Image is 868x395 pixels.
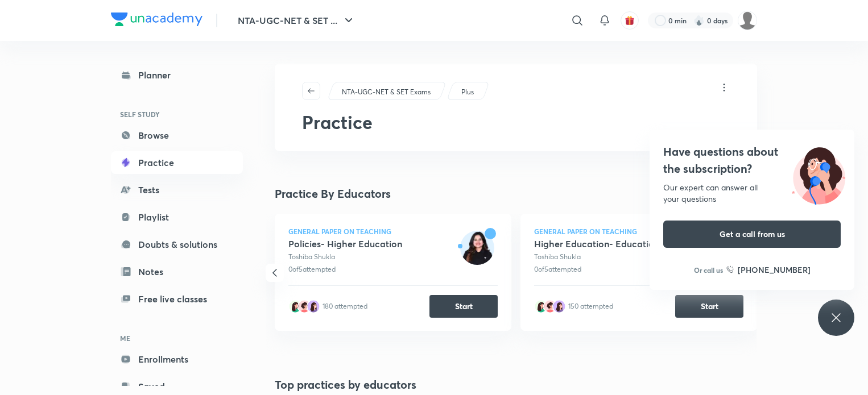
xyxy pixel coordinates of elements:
a: NTA-UGC-NET & SET Exams [340,87,433,97]
div: Toshiba Shukla [288,252,402,262]
a: Practice [111,151,243,174]
img: avatar [552,300,566,313]
h6: ME [111,329,243,348]
div: Toshiba Shukla [534,252,693,262]
a: Notes [111,260,243,283]
span: General Paper on Teaching [288,228,402,235]
img: avatar [460,231,494,265]
p: Plus [461,87,474,97]
img: avatar [288,300,302,313]
button: Get a call from us [663,221,841,248]
p: NTA-UGC-NET & SET Exams [342,87,431,97]
div: 150 attempted [568,301,613,311]
div: 180 attempted [323,301,367,311]
img: avatar [307,300,320,313]
a: Browse [111,124,243,147]
h6: SELF STUDY [111,105,243,124]
div: 0 of 5 attempted [288,264,402,275]
h4: Have questions about the subscription? [663,143,841,177]
span: General Paper on Teaching [534,228,693,235]
a: [PHONE_NUMBER] [726,264,811,276]
button: NTA-UGC-NET & SET ... [231,9,362,32]
a: Free live classes [111,288,243,310]
img: avatar [625,15,635,26]
div: 0 of 5 attempted [534,264,693,275]
img: streak [693,15,705,26]
div: Our expert can answer all your questions [663,182,841,205]
h6: [PHONE_NUMBER] [738,264,811,276]
a: Tests [111,178,243,201]
img: avatar [543,300,557,313]
p: Or call us [694,265,723,275]
button: Start [675,295,743,318]
h2: Practice [302,111,730,133]
a: Doubts & solutions [111,233,243,256]
img: avatar [297,300,311,313]
div: Higher Education- Education Commissions [534,238,693,250]
img: Company Logo [111,13,202,26]
a: Planner [111,64,243,86]
a: Playlist [111,206,243,228]
img: avatar [534,300,548,313]
button: avatar [621,11,639,30]
a: Company Logo [111,13,202,29]
img: ttu_illustration_new.svg [783,143,854,205]
a: Enrollments [111,348,243,371]
h4: Practice By Educators [275,185,757,202]
div: Policies- Higher Education [288,238,402,250]
img: TARUN [738,11,757,30]
button: Start [429,295,498,318]
a: Plus [460,87,476,97]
